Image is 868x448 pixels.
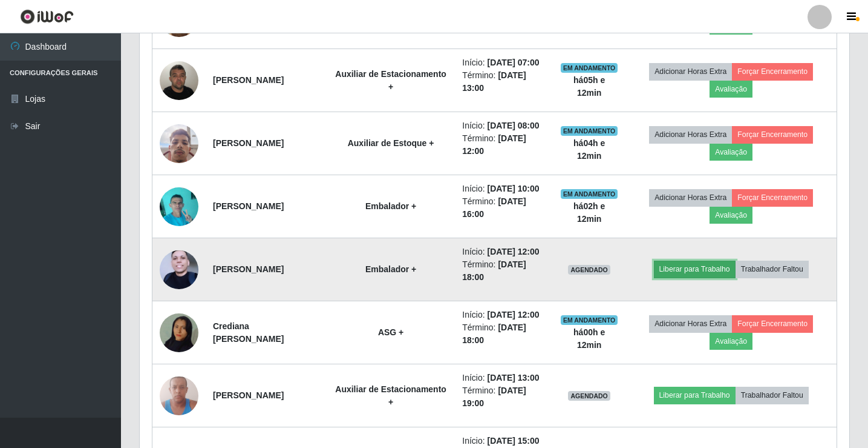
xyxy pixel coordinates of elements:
time: [DATE] 13:00 [488,373,540,383]
strong: há 00 h e 12 min [573,327,605,350]
span: EM ANDAMENTO [561,126,618,136]
span: AGENDADO [568,391,610,401]
span: EM ANDAMENTO [561,315,618,325]
li: Início: [462,56,546,69]
strong: Embalador + [365,264,416,274]
time: [DATE] 10:00 [488,184,540,193]
button: Adicionar Horas Extra [649,63,732,80]
strong: [PERSON_NAME] [213,264,284,274]
strong: Crediana [PERSON_NAME] [213,321,284,344]
button: Forçar Encerramento [732,315,813,332]
time: [DATE] 15:00 [488,436,540,446]
strong: Auxiliar de Estoque + [348,138,434,148]
button: Liberar para Trabalho [654,387,736,404]
li: Término: [462,321,546,347]
button: Adicionar Horas Extra [649,189,732,206]
span: EM ANDAMENTO [561,189,618,199]
strong: [PERSON_NAME] [213,138,284,148]
strong: Embalador + [365,201,416,211]
li: Início: [462,246,546,258]
button: Liberar para Trabalho [654,261,736,278]
img: 1755289367859.jpeg [160,298,198,367]
strong: [PERSON_NAME] [213,201,284,211]
button: Trabalhador Faltou [736,261,809,278]
strong: há 05 h e 12 min [573,75,605,98]
li: Término: [462,132,546,158]
span: AGENDADO [568,265,610,275]
li: Início: [462,309,546,321]
li: Término: [462,384,546,410]
strong: Auxiliar de Estacionamento + [335,69,446,92]
button: Avaliação [710,333,752,350]
strong: Auxiliar de Estacionamento + [335,384,446,407]
img: 1748877339817.jpeg [160,118,198,169]
time: [DATE] 08:00 [488,121,540,130]
img: 1677584199687.jpeg [160,370,198,421]
span: EM ANDAMENTO [561,63,618,73]
img: 1706546677123.jpeg [160,244,198,295]
strong: há 04 h e 12 min [573,138,605,161]
img: CoreUI Logo [20,9,74,24]
strong: há 02 h e 12 min [573,201,605,224]
li: Término: [462,69,546,95]
strong: [PERSON_NAME] [213,390,284,400]
li: Início: [462,182,546,195]
time: [DATE] 12:00 [488,310,540,319]
button: Forçar Encerramento [732,63,813,80]
li: Término: [462,195,546,221]
li: Início: [462,435,546,447]
time: [DATE] 07:00 [488,58,540,67]
li: Início: [462,372,546,384]
time: [DATE] 12:00 [488,247,540,256]
button: Avaliação [710,144,752,161]
button: Avaliação [710,207,752,224]
button: Forçar Encerramento [732,189,813,206]
button: Avaliação [710,81,752,98]
button: Trabalhador Faltou [736,387,809,404]
button: Adicionar Horas Extra [649,126,732,143]
button: Adicionar Horas Extra [649,315,732,332]
img: 1699884729750.jpeg [160,181,198,232]
button: Forçar Encerramento [732,126,813,143]
strong: [PERSON_NAME] [213,75,284,85]
strong: ASG + [378,327,403,337]
li: Início: [462,119,546,132]
li: Término: [462,258,546,284]
img: 1714957062897.jpeg [160,55,198,106]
